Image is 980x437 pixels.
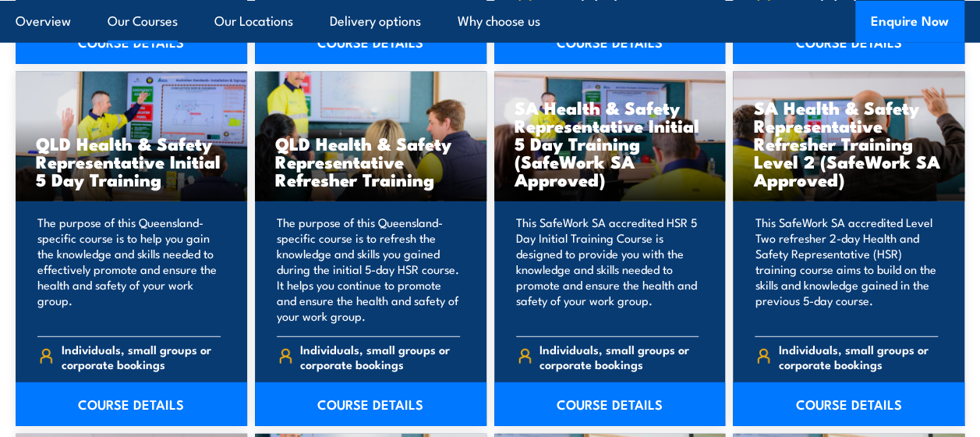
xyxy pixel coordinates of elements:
[515,98,706,188] h3: SA Health & Safety Representative Initial 5 Day Training (SafeWork SA Approved)
[62,342,221,371] span: Individuals, small groups or corporate bookings
[779,342,938,371] span: Individuals, small groups or corporate bookings
[300,342,459,371] span: Individuals, small groups or corporate bookings
[494,382,726,426] a: COURSE DETAILS
[733,382,964,426] a: COURSE DETAILS
[255,382,486,426] a: COURSE DETAILS
[540,342,699,371] span: Individuals, small groups or corporate bookings
[277,215,460,324] p: The purpose of this Queensland-specific course is to refresh the knowledge and skills you gained ...
[516,215,699,324] p: This SafeWork SA accredited HSR 5 Day Initial Training Course is designed to provide you with the...
[36,134,227,188] h3: QLD Health & Safety Representative Initial 5 Day Training
[755,215,938,324] p: This SafeWork SA accredited Level Two refresher 2-day Health and Safety Representative (HSR) trai...
[37,215,221,324] p: The purpose of this Queensland-specific course is to help you gain the knowledge and skills neede...
[275,134,466,188] h3: QLD Health & Safety Representative Refresher Training
[753,98,944,188] h3: SA Health & Safety Representative Refresher Training Level 2 (SafeWork SA Approved)
[16,382,247,426] a: COURSE DETAILS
